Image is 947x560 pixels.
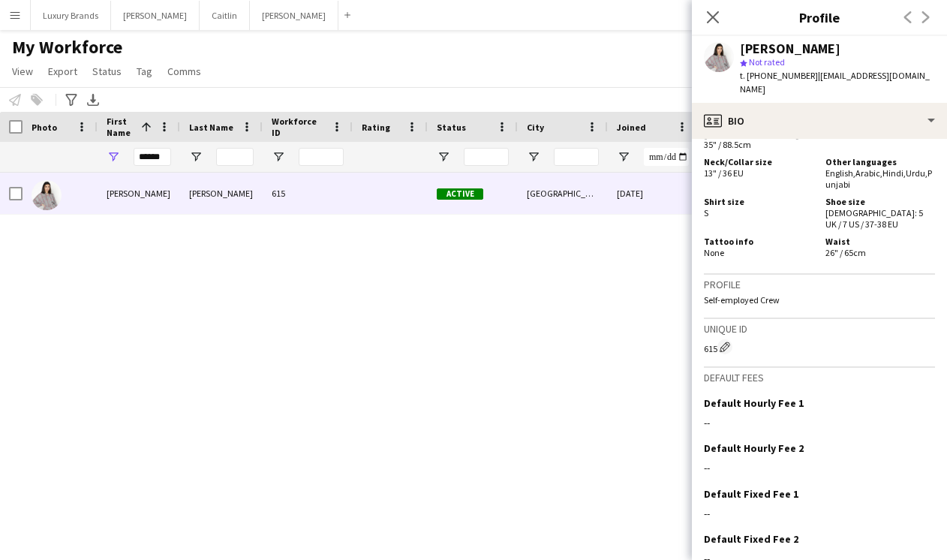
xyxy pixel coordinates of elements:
[704,196,813,207] h5: Shirt size
[749,56,785,68] span: Not rated
[263,173,353,214] div: 615
[906,167,927,179] span: Urdu ,
[704,278,935,291] h3: Profile
[167,65,201,78] span: Comms
[437,122,466,133] span: Status
[189,150,203,164] button: Open Filter Menu
[437,150,450,164] button: Open Filter Menu
[704,487,798,501] h3: Default Fixed Fee 1
[111,1,200,30] button: [PERSON_NAME]
[740,70,818,81] span: t. [PHONE_NUMBER]
[362,122,390,133] span: Rating
[882,167,906,179] span: Hindi ,
[692,8,947,27] h3: Profile
[92,65,122,78] span: Status
[464,148,509,166] input: Status Filter Input
[704,236,813,247] h5: Tattoo info
[180,173,263,214] div: [PERSON_NAME]
[704,371,935,384] h3: Default fees
[98,173,180,214] div: [PERSON_NAME]
[518,173,608,214] div: [GEOGRAPHIC_DATA]
[137,65,152,78] span: Tag
[107,116,135,138] span: First Name
[84,91,102,109] app-action-btn: Export XLSX
[825,236,935,247] h5: Waist
[437,188,483,200] span: Active
[32,122,57,133] span: Photo
[704,156,813,167] h5: Neck/Collar size
[704,416,935,429] div: --
[200,1,250,30] button: Caitlin
[825,167,855,179] span: English ,
[86,62,128,81] a: Status
[704,139,751,150] span: 35" / 88.5cm
[12,36,122,59] span: My Workforce
[644,148,689,166] input: Joined Filter Input
[704,322,935,336] h3: Unique ID
[299,148,344,166] input: Workforce ID Filter Input
[704,461,935,474] div: --
[692,103,947,139] div: Bio
[704,294,935,306] p: Self-employed Crew
[740,42,840,56] div: [PERSON_NAME]
[617,150,630,164] button: Open Filter Menu
[704,441,804,455] h3: Default Hourly Fee 2
[704,207,708,218] span: S
[32,180,62,210] img: Akbari Parker
[48,65,77,78] span: Export
[825,247,866,258] span: 26" / 65cm
[189,122,233,133] span: Last Name
[12,65,33,78] span: View
[131,62,158,81] a: Tag
[825,207,923,230] span: [DEMOGRAPHIC_DATA]: 5 UK / 7 US / 37-38 EU
[134,148,171,166] input: First Name Filter Input
[62,91,80,109] app-action-btn: Advanced filters
[216,148,254,166] input: Last Name Filter Input
[527,150,540,164] button: Open Filter Menu
[825,167,932,190] span: Punjabi
[42,62,83,81] a: Export
[704,339,935,354] div: 615
[527,122,544,133] span: City
[855,167,882,179] span: Arabic ,
[272,150,285,164] button: Open Filter Menu
[617,122,646,133] span: Joined
[825,196,935,207] h5: Shoe size
[250,1,338,30] button: [PERSON_NAME]
[107,150,120,164] button: Open Filter Menu
[825,156,935,167] h5: Other languages
[161,62,207,81] a: Comms
[704,167,744,179] span: 13" / 36 EU
[554,148,599,166] input: City Filter Input
[272,116,326,138] span: Workforce ID
[740,70,930,95] span: | [EMAIL_ADDRESS][DOMAIN_NAME]
[608,173,698,214] div: [DATE]
[704,532,798,546] h3: Default Fixed Fee 2
[704,507,935,520] div: --
[704,247,724,258] span: None
[6,62,39,81] a: View
[704,396,804,410] h3: Default Hourly Fee 1
[31,1,111,30] button: Luxury Brands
